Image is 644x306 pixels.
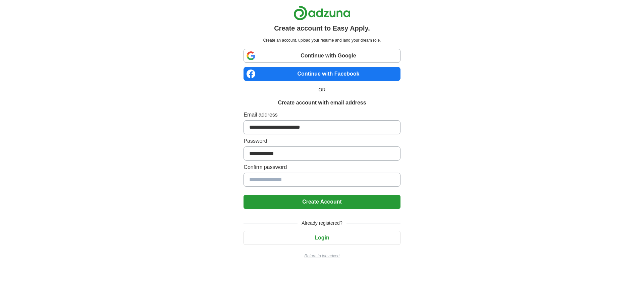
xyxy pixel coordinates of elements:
[244,253,400,259] a: Return to job advert
[244,67,400,81] a: Continue with Facebook
[244,195,400,209] button: Create Account
[244,111,400,119] label: Email address
[278,99,366,107] h1: Create account with email address
[315,86,330,93] span: OR
[244,231,400,245] button: Login
[274,23,370,33] h1: Create account to Easy Apply.
[244,49,400,63] a: Continue with Google
[244,137,400,145] label: Password
[298,220,346,227] span: Already registered?
[244,235,400,241] a: Login
[245,37,399,43] p: Create an account, upload your resume and land your dream role.
[293,5,351,20] img: Adzuna logo
[244,163,400,171] label: Confirm password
